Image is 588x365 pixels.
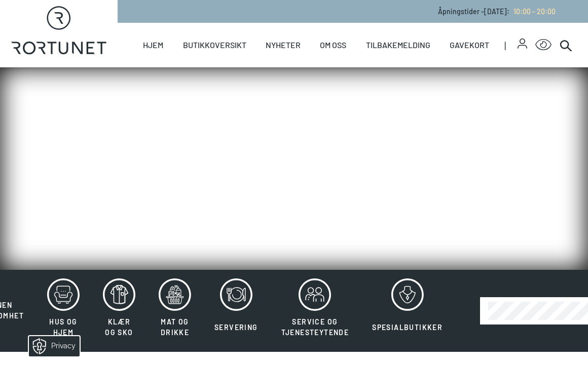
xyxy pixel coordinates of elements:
[10,333,93,360] iframe: Manage Preferences
[49,317,77,337] span: Hus og hjem
[34,146,191,184] h1: BUTIKKER
[271,278,360,344] button: Service og tjenesteytende
[320,23,346,67] a: Om oss
[161,317,189,337] span: Mat og drikke
[148,278,202,344] button: Mat og drikke
[438,6,556,17] p: Åpningstider - [DATE] :
[143,23,163,67] a: Hjem
[361,278,453,344] button: Spesialbutikker
[372,323,443,332] span: Spesialbutikker
[281,317,349,337] span: Service og tjenesteytende
[204,278,269,344] button: Servering
[214,323,258,332] span: Servering
[504,23,517,67] span: |
[450,23,489,67] a: Gavekort
[105,317,133,337] span: Klær og sko
[535,37,552,53] button: Open Accessibility Menu
[92,278,146,344] button: Klær og sko
[183,23,246,67] a: Butikkoversikt
[509,7,556,16] a: 10:00 - 20:00
[513,7,556,16] span: 10:00 - 20:00
[266,23,301,67] a: Nyheter
[366,23,430,67] a: Tilbakemelding
[36,278,90,344] button: Hus og hjem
